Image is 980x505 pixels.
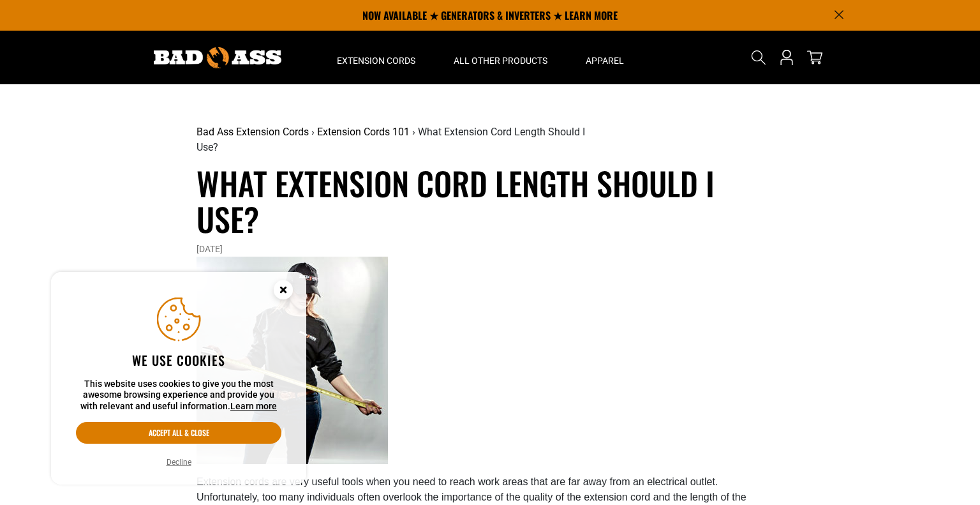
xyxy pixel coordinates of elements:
img: Bad Ass Extension Cords [154,47,281,68]
button: Decline [163,456,195,469]
aside: Cookie Consent [51,272,306,485]
img: woman measures for extension cord [197,257,388,464]
nav: breadcrumbs [197,124,588,155]
a: Extension Cords 101 [317,126,410,138]
span: Apparel [586,55,624,66]
h2: We use cookies [76,352,281,368]
a: Learn more [230,401,277,411]
summary: Search [748,47,769,68]
h1: What Extension Cord Length Should I Use? [197,165,783,236]
time: [DATE] [197,244,223,254]
summary: Apparel [567,31,643,84]
span: All Other Products [454,55,547,66]
button: Accept all & close [76,422,281,444]
summary: All Other Products [434,31,567,84]
span: Extension Cords [337,55,415,66]
a: Bad Ass Extension Cords [197,126,309,138]
span: › [311,126,315,138]
p: This website uses cookies to give you the most awesome browsing experience and provide you with r... [76,379,281,412]
span: › [412,126,415,138]
summary: Extension Cords [318,31,434,84]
